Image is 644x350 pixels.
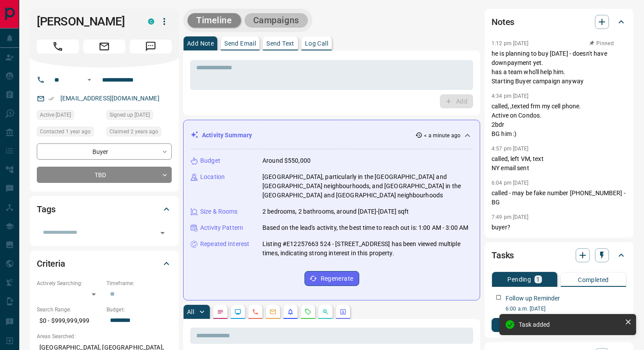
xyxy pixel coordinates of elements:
svg: Notes [217,308,224,315]
svg: Calls [252,308,259,315]
svg: Requests [304,308,311,315]
div: Tasks [492,245,626,266]
p: called - may be fake number [PHONE_NUMBER] - BG [492,189,626,207]
div: Buyer [37,143,172,160]
p: Based on the lead's activity, the best time to reach out is: 1:00 AM - 3:00 AM [262,223,468,232]
button: Open [156,227,169,239]
svg: Email Verified [48,96,54,102]
button: Open [84,75,95,85]
p: Areas Searched: [37,332,172,340]
div: Notes [492,11,626,32]
svg: Lead Browsing Activity [234,308,241,315]
p: Around $550,000 [262,156,311,165]
div: Tags [37,199,172,220]
p: Timeframe: [106,279,172,287]
div: condos.ca [148,18,154,25]
p: 1 [536,276,540,282]
div: TBD [37,167,172,183]
span: Call [37,39,79,54]
div: Activity Summary< a minute ago [191,127,473,143]
p: 1:12 pm [DATE] [492,40,529,46]
button: Pinned [589,39,614,47]
p: called, ,texted frm my cell phone. Active on Condos. 2bdr BG him :) [492,102,626,139]
p: < a minute ago [424,132,460,139]
p: 6:04 pm [DATE] [492,180,529,186]
p: Size & Rooms [200,207,238,216]
p: Location [200,172,225,182]
p: Log Call [305,40,328,46]
p: Search Range: [37,306,102,314]
span: Claimed 2 years ago [110,127,158,136]
span: Message [130,39,172,54]
div: Sat Dec 24 2022 [106,127,172,139]
a: [EMAIL_ADDRESS][DOMAIN_NAME] [60,95,159,102]
div: Task added [519,321,621,328]
p: All [187,309,194,315]
svg: Listing Alerts [287,308,294,315]
p: $0 - $999,999,999 [37,314,102,328]
p: Listing #E12257663 524 - [STREET_ADDRESS] has been viewed multiple times, indicating strong inter... [262,239,473,258]
button: Campaigns [244,13,308,28]
span: Email [83,39,125,54]
h2: Tasks [492,248,514,262]
div: Fri Jan 19 2024 [37,127,102,139]
div: Criteria [37,253,172,274]
p: 6:00 a.m. [DATE] [506,305,626,313]
p: 7:49 pm [DATE] [492,214,529,220]
p: Repeated Interest [200,239,249,249]
h2: Tags [37,202,55,216]
p: 4:34 pm [DATE] [492,93,529,99]
p: Budget: [106,306,172,314]
span: Contacted 1 year ago [40,127,91,136]
div: Sun Aug 10 2025 [37,110,102,122]
p: Add Note [187,40,214,46]
p: called, left VM, text NY email sent [492,154,626,173]
div: Fri Jul 13 2018 [106,110,172,122]
svg: Agent Actions [340,308,347,315]
p: Follow up Reminder [506,294,560,303]
p: Pending [507,276,531,282]
svg: Emails [269,308,276,315]
h1: [PERSON_NAME] [37,14,135,29]
p: [GEOGRAPHIC_DATA], particularly in the [GEOGRAPHIC_DATA] and [GEOGRAPHIC_DATA] neighbourhoods, an... [262,172,473,200]
p: buyer? [492,223,626,232]
p: Send Text [266,40,294,46]
h2: Criteria [37,257,65,271]
span: Signed up [DATE] [110,111,150,119]
p: he is planning to buy [DATE] - doesn't have downpayment yet. has a team who'll help him. Starting... [492,49,626,86]
p: Send Email [224,40,256,46]
span: Active [DATE] [40,111,71,119]
p: 4:57 pm [DATE] [492,146,529,152]
p: Activity Pattern [200,223,243,232]
h2: Notes [492,15,514,29]
button: Timeline [188,13,241,28]
svg: Opportunities [322,308,329,315]
p: Actively Searching: [37,279,102,287]
p: Budget [200,156,220,165]
p: Activity Summary [202,131,252,140]
p: Completed [578,277,609,283]
p: 2 bedrooms, 2 bathrooms, around [DATE]-[DATE] sqft [262,207,409,216]
button: New Task [492,318,626,332]
button: Regenerate [304,271,359,286]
